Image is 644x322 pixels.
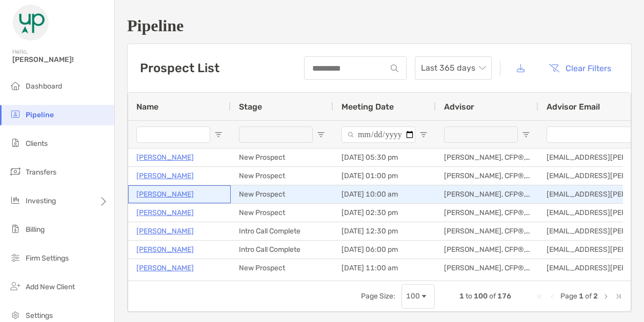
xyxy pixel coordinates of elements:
[136,169,194,182] a: [PERSON_NAME]
[9,251,22,264] img: firm-settings icon
[136,206,194,219] a: [PERSON_NAME]
[231,185,333,203] div: New Prospect
[341,102,394,112] span: Meeting Date
[12,4,49,41] img: Zoe Logo
[536,292,544,300] div: First Page
[333,167,436,185] div: [DATE] 01:00 pm
[593,292,598,300] span: 2
[9,108,22,120] img: pipeline icon
[136,225,194,238] a: [PERSON_NAME]
[231,167,333,185] div: New Prospect
[136,188,194,201] a: [PERSON_NAME]
[436,241,538,259] div: [PERSON_NAME], CFP®, CFA®, CDFA®
[602,292,610,300] div: Next Page
[547,102,600,112] span: Advisor Email
[459,292,464,300] span: 1
[361,292,395,300] div: Page Size:
[136,262,194,274] a: [PERSON_NAME]
[9,280,22,292] img: add_new_client icon
[497,292,511,300] span: 176
[333,148,436,166] div: [DATE] 05:30 pm
[585,292,592,300] span: of
[560,292,577,300] span: Page
[136,243,194,256] a: [PERSON_NAME]
[391,65,398,72] img: input icon
[214,131,223,139] button: Open Filter Menu
[231,204,333,222] div: New Prospect
[9,223,22,235] img: billing icon
[317,131,325,139] button: Open Filter Menu
[333,185,436,203] div: [DATE] 10:00 am
[26,311,53,320] span: Settings
[401,284,435,309] div: Page Size
[231,241,333,259] div: Intro Call Complete
[26,168,56,177] span: Transfers
[436,185,538,203] div: [PERSON_NAME], CFP®, CFA®, CDFA®
[9,137,22,149] img: clients icon
[9,309,22,321] img: settings icon
[421,57,486,79] span: Last 365 days
[9,165,22,178] img: transfers icon
[239,102,262,112] span: Stage
[333,259,436,277] div: [DATE] 11:00 am
[466,292,472,300] span: to
[26,225,45,234] span: Billing
[26,254,69,263] span: Firm Settings
[579,292,583,300] span: 1
[341,126,415,143] input: Meeting Date Filter Input
[436,259,538,277] div: [PERSON_NAME], CFP®, CFA®, CDFA®
[231,148,333,166] div: New Prospect
[26,111,54,119] span: Pipeline
[26,82,62,91] span: Dashboard
[9,79,22,92] img: dashboard icon
[541,57,619,79] button: Clear Filters
[140,61,219,75] h3: Prospect List
[436,204,538,222] div: [PERSON_NAME], CFP®, CFA®, CDFA®
[333,241,436,259] div: [DATE] 06:00 pm
[231,259,333,277] div: New Prospect
[548,292,556,300] div: Previous Page
[489,292,496,300] span: of
[127,16,632,35] h1: Pipeline
[436,148,538,166] div: [PERSON_NAME], CFP®, CFA®, CDFA®
[12,55,108,64] span: [PERSON_NAME]!
[26,139,48,148] span: Clients
[522,131,530,139] button: Open Filter Menu
[614,292,622,300] div: Last Page
[136,151,194,164] a: [PERSON_NAME]
[333,204,436,222] div: [DATE] 02:30 pm
[436,167,538,185] div: [PERSON_NAME], CFP®, CFA®, CDFA®
[9,194,22,206] img: investing icon
[136,102,158,112] span: Name
[26,283,75,291] span: Add New Client
[444,102,474,112] span: Advisor
[406,292,420,300] div: 100
[333,222,436,240] div: [DATE] 12:30 pm
[419,131,428,139] button: Open Filter Menu
[26,197,56,205] span: Investing
[231,222,333,240] div: Intro Call Complete
[474,292,488,300] span: 100
[436,222,538,240] div: [PERSON_NAME], CFP®, CFA®, CDFA®
[136,126,210,143] input: Name Filter Input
